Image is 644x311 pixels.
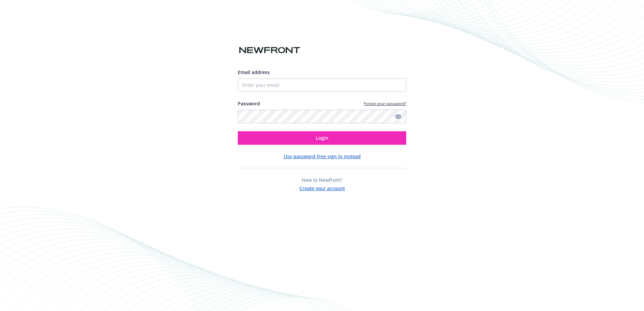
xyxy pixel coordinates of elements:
[394,112,402,120] a: Show password
[238,110,406,123] input: Enter your password
[238,44,301,56] img: Newfront logo
[284,153,361,160] button: Use password-free sign in instead
[316,135,328,141] span: Login
[238,69,270,75] span: Email address
[238,78,406,92] input: Enter your email
[238,100,260,107] label: Password
[302,177,342,183] span: New to Newfront?
[299,183,345,192] button: Create your account
[364,101,406,106] a: Forgot your password?
[238,131,406,145] button: Login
